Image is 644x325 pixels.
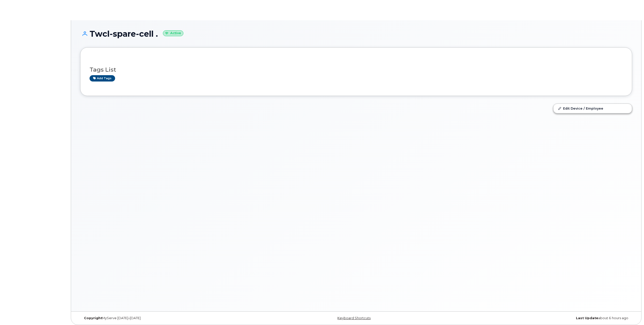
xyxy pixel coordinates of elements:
[90,67,623,73] h3: Tags List
[84,316,102,320] strong: Copyright
[163,30,183,36] small: Active
[337,316,371,320] a: Keyboard Shortcuts
[80,29,632,38] h1: Twcl-spare-cell .
[576,316,598,320] strong: Last Update
[80,316,264,320] div: MyServe [DATE]–[DATE]
[553,104,632,113] a: Edit Device / Employee
[90,75,115,82] a: Add tags
[448,316,632,320] div: about 6 hours ago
